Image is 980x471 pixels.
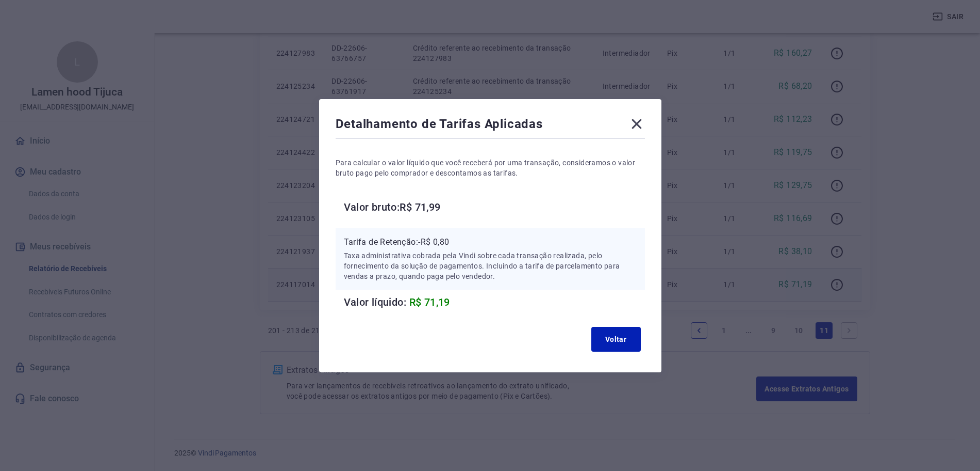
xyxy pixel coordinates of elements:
p: Tarifa de Retenção: -R$ 0,80 [344,236,637,248]
p: Para calcular o valor líquido que você receberá por uma transação, consideramos o valor bruto pag... [336,158,645,178]
button: Voltar [591,327,641,352]
span: R$ 71,19 [409,296,450,308]
h6: Valor líquido: [344,294,645,310]
h6: Valor bruto: R$ 71,99 [344,199,645,215]
div: Detalhamento de Tarifas Aplicadas [336,116,645,136]
p: Taxa administrativa cobrada pela Vindi sobre cada transação realizada, pelo fornecimento da soluç... [344,250,637,281]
